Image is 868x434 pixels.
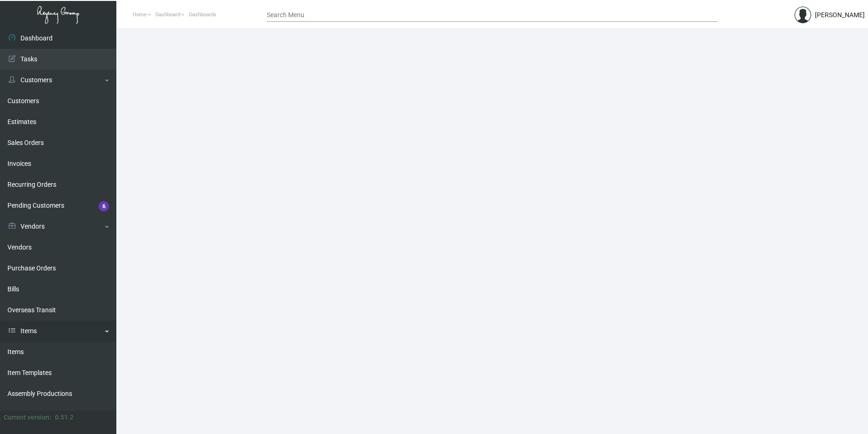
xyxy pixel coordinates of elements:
[55,413,74,422] div: 0.51.2
[815,10,865,20] div: [PERSON_NAME]
[189,12,216,18] span: Dashboards
[155,12,180,18] span: Dashboard
[133,12,147,18] span: Home
[794,7,811,23] img: admin@bootstrapmaster.com
[4,413,51,422] div: Current version:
